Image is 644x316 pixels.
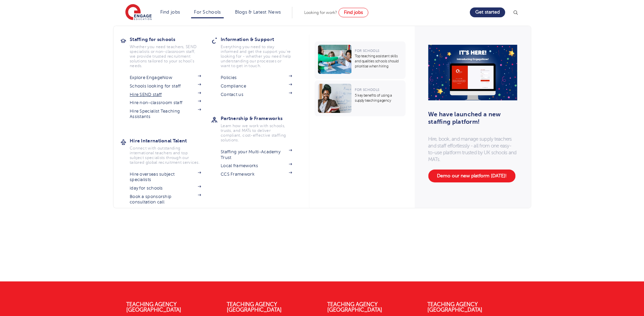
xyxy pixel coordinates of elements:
h3: Information & Support [221,35,302,44]
a: iday for schools [130,185,201,191]
p: Top teaching assistant skills and qualities schools should prioritise when hiring [355,54,402,69]
a: For SchoolsTop teaching assistant skills and qualities schools should prioritise when hiring [314,41,407,79]
a: Teaching Agency [GEOGRAPHIC_DATA] [327,301,382,313]
a: For Schools5 key benefits of using a supply teaching agency [314,80,407,116]
h3: We have launched a new staffing platform! [428,111,513,125]
p: Whether you need teachers, SEND specialists or non-classroom staff, we provide trusted recruitmen... [130,44,201,68]
a: Policies [221,75,292,80]
p: Connect with outstanding international teachers and top subject specialists through our tailored ... [130,146,201,165]
a: Staffing for schoolsWhether you need teachers, SEND specialists or non-classroom staff, we provid... [130,35,211,68]
a: Teaching Agency [GEOGRAPHIC_DATA] [227,301,282,313]
a: Hire overseas subject specialists [130,172,201,183]
a: Hire SEND staff [130,92,201,97]
a: Partnership & FrameworksLearn how we work with schools, trusts, and MATs to deliver compliant, co... [221,114,302,142]
a: Hire International TalentConnect with outstanding international teachers and top subject speciali... [130,136,211,165]
a: Compliance [221,83,292,89]
p: Learn how we work with schools, trusts, and MATs to deliver compliant, cost-effective staffing so... [221,123,292,142]
a: Staffing your Multi-Academy Trust [221,149,292,160]
a: CCS Framework [221,172,292,177]
a: Find jobs [338,8,368,17]
a: Find jobs [160,9,180,15]
p: Everything you need to stay informed and get the support you’re looking for - whether you need he... [221,44,292,68]
a: Teaching Agency [GEOGRAPHIC_DATA] [126,301,181,313]
a: Book a sponsorship consultation call [130,194,201,205]
img: Engage Education [125,4,152,21]
a: For Schools [194,9,221,15]
a: Get started [470,7,505,17]
a: Local frameworks [221,163,292,169]
a: Teaching Agency [GEOGRAPHIC_DATA] [427,301,482,313]
a: Hire non-classroom staff [130,100,201,105]
a: Explore EngageNow [130,75,201,80]
a: Schools looking for staff [130,83,201,89]
a: Contact us [221,92,292,97]
span: Find jobs [344,10,363,15]
span: For Schools [355,49,379,53]
p: 5 key benefits of using a supply teaching agency [355,93,402,103]
h3: Staffing for schools [130,35,211,44]
a: Demo our new platform [DATE]! [428,170,515,182]
h3: Hire International Talent [130,136,211,145]
span: For Schools [355,88,379,92]
a: Hire Specialist Teaching Assistants [130,108,201,120]
a: Blogs & Latest News [235,9,281,15]
h3: Partnership & Frameworks [221,114,302,123]
p: Hire, book, and manage supply teachers and staff effortlessly - all from one easy-to-use platform... [428,136,517,163]
a: Information & SupportEverything you need to stay informed and get the support you’re looking for ... [221,35,302,68]
span: Looking for work? [304,10,337,15]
